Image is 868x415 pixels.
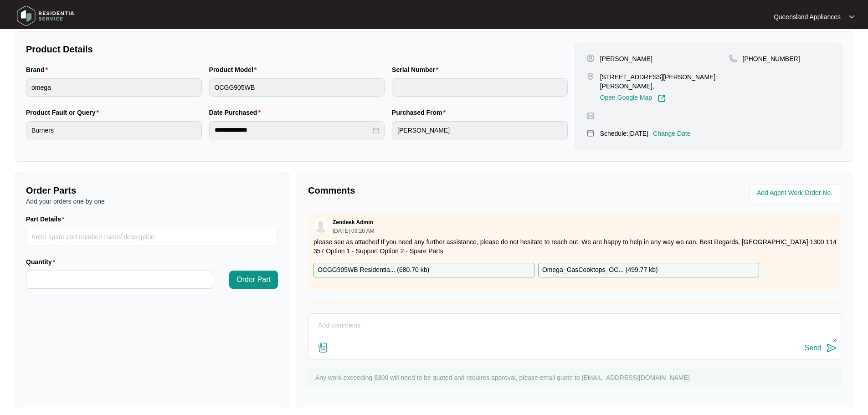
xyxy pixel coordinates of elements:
p: Order Parts [26,184,278,197]
a: Open Google Map [600,94,666,102]
p: Omega_GasCooktops_OC... ( 499.77 kb ) [542,265,658,275]
input: Part Details [26,228,278,246]
img: map-pin [586,72,595,81]
img: residentia service logo [14,2,77,30]
p: Schedule: [DATE] [600,129,648,138]
img: Link-External [657,94,666,102]
span: Order Part [236,274,271,285]
img: map-pin [586,129,595,137]
p: ​[STREET_ADDRESS][PERSON_NAME][PERSON_NAME], [600,72,729,91]
input: Date Purchased [215,125,371,135]
p: Add your orders one by one [26,197,278,206]
p: Comments [308,184,569,197]
p: Product Details [26,43,568,56]
label: Serial Number [392,65,442,74]
button: Send [805,342,837,354]
button: Order Part [229,271,278,289]
div: Send [805,344,822,352]
label: Quantity [26,257,59,266]
p: OCGG905WB Residentia... ( 680.70 kb ) [318,265,429,275]
input: Serial Number [392,78,568,97]
p: Zendesk Admin [333,219,373,226]
input: Product Fault or Query [26,121,202,139]
p: Queensland Appliances [774,12,841,21]
input: Product Model [209,78,385,97]
img: map-pin [586,112,595,120]
input: Quantity [26,271,213,288]
p: [DATE] 09:20 AM [333,228,375,234]
img: user.svg [314,219,328,233]
label: Brand [26,65,51,74]
img: send-icon.svg [826,343,837,354]
label: Product Fault or Query [26,108,103,117]
p: please see as attached If you need any further assistance, please do not hesitate to reach out. W... [313,237,837,256]
img: user-pin [586,54,595,62]
label: Purchased From [392,108,449,117]
label: Part Details [26,215,68,224]
img: map-pin [729,54,737,62]
img: file-attachment-doc.svg [318,342,329,353]
label: Date Purchased [209,108,264,117]
input: Add Agent Work Order No. [757,188,837,199]
img: dropdown arrow [849,15,854,19]
p: [PHONE_NUMBER] [743,54,800,63]
p: Change Date [653,129,691,138]
p: Any work exceeding $300 will need to be quoted and requires approval, please email quote to [EMAI... [315,373,837,382]
input: Purchased From [392,121,568,139]
label: Product Model [209,65,261,74]
p: [PERSON_NAME] [600,54,652,63]
input: Brand [26,78,202,97]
